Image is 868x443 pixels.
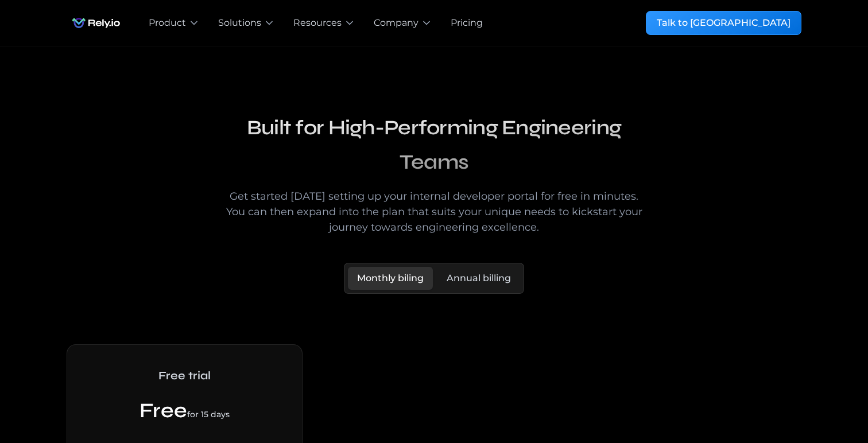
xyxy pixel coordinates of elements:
div: Product [149,16,186,30]
a: Pricing [451,16,483,30]
div: Resources [293,16,342,30]
span: for 15 days [187,409,230,419]
div: Annual billing [447,271,511,285]
h2: Free trial [81,359,288,393]
div: Monthly biling [357,271,424,285]
div: Company [374,16,418,30]
h2: Built for High-Performing Engineering Teams [214,111,654,180]
img: Rely.io logo [67,11,126,34]
div: Get started [DATE] setting up your internal developer portal for free in minutes. You can then ex... [214,189,654,235]
div: Free [81,398,288,425]
div: Solutions [218,16,261,30]
div: Talk to [GEOGRAPHIC_DATA] [657,16,790,30]
a: Talk to [GEOGRAPHIC_DATA] [646,11,801,35]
